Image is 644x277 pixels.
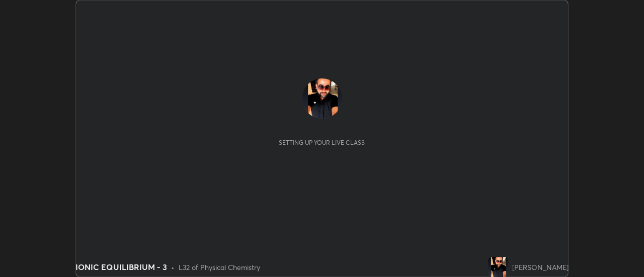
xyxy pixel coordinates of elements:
div: Setting up your live class [279,139,365,146]
div: L32 of Physical Chemistry [179,262,260,272]
div: IONIC EQUILIBRIUM - 3 [75,261,167,273]
img: a6f06f74d53c4e1491076524e4aaf9a8.jpg [488,257,508,277]
div: • [171,262,175,272]
img: a6f06f74d53c4e1491076524e4aaf9a8.jpg [302,78,342,119]
div: [PERSON_NAME] [512,262,569,272]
